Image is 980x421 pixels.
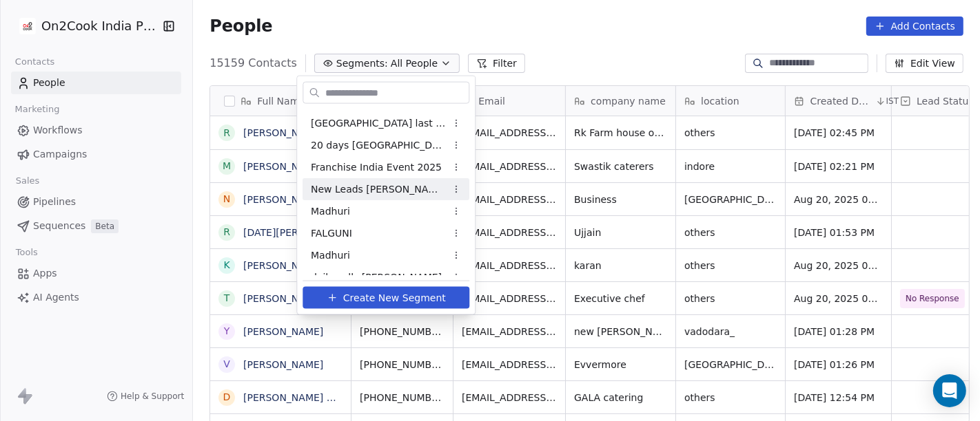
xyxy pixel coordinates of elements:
span: New Leads [PERSON_NAME] [311,182,446,196]
span: Madhuri [311,248,350,262]
span: FALGUNI [311,226,352,240]
button: Create New Segment [303,287,469,309]
span: [GEOGRAPHIC_DATA] last 15 days [311,116,446,130]
span: daily calls [PERSON_NAME] [311,270,442,284]
span: Madhuri [311,204,350,218]
span: Create New Segment [343,290,446,305]
span: Franchise India Event 2025 [311,160,442,174]
span: 20 days [GEOGRAPHIC_DATA] ncr [311,138,446,152]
